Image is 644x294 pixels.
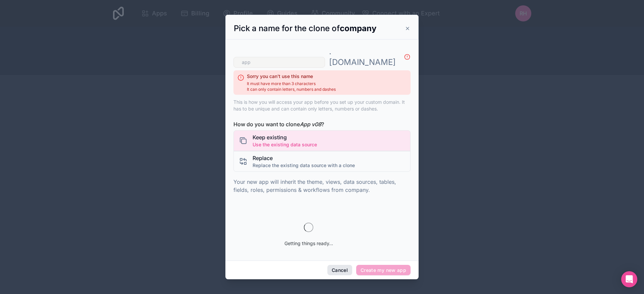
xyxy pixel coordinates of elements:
span: Replace the existing data source with a clone [253,162,355,169]
span: Use the existing data source [253,141,317,148]
p: This is how you will access your app before you set up your custom domain. It has to be unique an... [233,99,411,112]
span: It can only contain letters, numbers and dashes [247,87,336,92]
i: App v08 [300,121,321,128]
p: Your new app will inherit the theme, views, data sources, tables, fields, roles, permissions & wo... [233,178,411,194]
span: It must have more than 3 characters [247,81,336,86]
span: Pick a name for the clone of [234,23,376,33]
span: Getting things ready... [284,240,333,247]
p: . [DOMAIN_NAME] [329,46,396,68]
button: Cancel [327,265,352,276]
strong: company [340,23,376,33]
span: How do you want to clone ? [233,120,411,128]
div: Open Intercom Messenger [621,271,637,287]
span: Keep existing [253,133,317,141]
span: Replace [253,154,355,162]
input: app [233,57,325,68]
h2: Sorry you can't use this name [247,73,336,80]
